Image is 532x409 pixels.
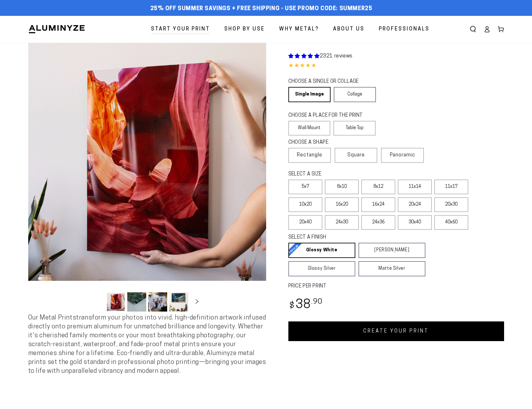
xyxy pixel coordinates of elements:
sup: .90 [311,298,323,306]
span: Why Metal? [279,25,319,34]
label: 20x24 [398,197,432,212]
label: 24x36 [361,215,395,230]
label: 40x60 [434,215,468,230]
span: Our Metal Prints transform your photos into vivid, high-definition artwork infused directly onto ... [28,315,266,374]
label: 24x30 [325,215,359,230]
label: 30x40 [398,215,432,230]
span: Start Your Print [151,25,210,34]
label: PRICE PER PRINT [288,283,504,290]
label: 11x14 [398,180,432,194]
label: 11x17 [434,180,468,194]
a: CREATE YOUR PRINT [288,321,504,341]
a: Matte Silver [358,261,425,276]
button: Slide left [90,295,104,309]
label: 8x10 [325,180,359,194]
img: Aluminyze [28,24,85,34]
span: Rectangle [297,151,322,159]
span: About Us [333,25,365,34]
button: Load image 4 in gallery view [169,292,188,312]
a: Shop By Use [220,21,270,38]
span: $ [289,302,295,310]
a: Glossy Silver [288,261,355,276]
a: Collage [334,87,376,102]
legend: CHOOSE A PLACE FOR THE PRINT [288,112,370,119]
a: Why Metal? [274,21,324,38]
label: 20x30 [434,197,468,212]
legend: CHOOSE A SHAPE [288,139,371,146]
label: Table Top [333,121,376,135]
span: Panoramic [390,153,415,158]
label: 10x20 [288,197,322,212]
span: Shop By Use [224,25,265,34]
legend: CHOOSE A SINGLE OR COLLAGE [288,78,370,85]
label: Wall Mount [288,121,331,135]
media-gallery: Gallery Viewer [28,43,266,313]
legend: SELECT A FINISH [288,234,410,241]
a: [PERSON_NAME] [358,243,425,258]
a: Professionals [374,21,434,38]
span: Square [347,151,365,159]
label: 5x7 [288,180,322,194]
button: Load image 3 in gallery view [148,292,167,312]
a: Start Your Print [146,21,215,38]
span: 25% off Summer Savings + Free Shipping - Use Promo Code: SUMMER25 [150,5,372,12]
a: About Us [328,21,369,38]
button: Load image 1 in gallery view [106,292,125,312]
span: Professionals [379,25,430,34]
label: 16x24 [361,197,395,212]
label: 8x12 [361,180,395,194]
div: 4.85 out of 5.0 stars [288,62,504,71]
label: 16x20 [325,197,359,212]
summary: Search our site [466,22,480,36]
a: Single Image [288,87,331,102]
bdi: 38 [288,299,323,311]
button: Load image 2 in gallery view [127,292,146,312]
legend: SELECT A SIZE [288,171,415,178]
button: Slide right [190,295,204,309]
label: 20x40 [288,215,322,230]
a: Glossy White [288,243,355,258]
